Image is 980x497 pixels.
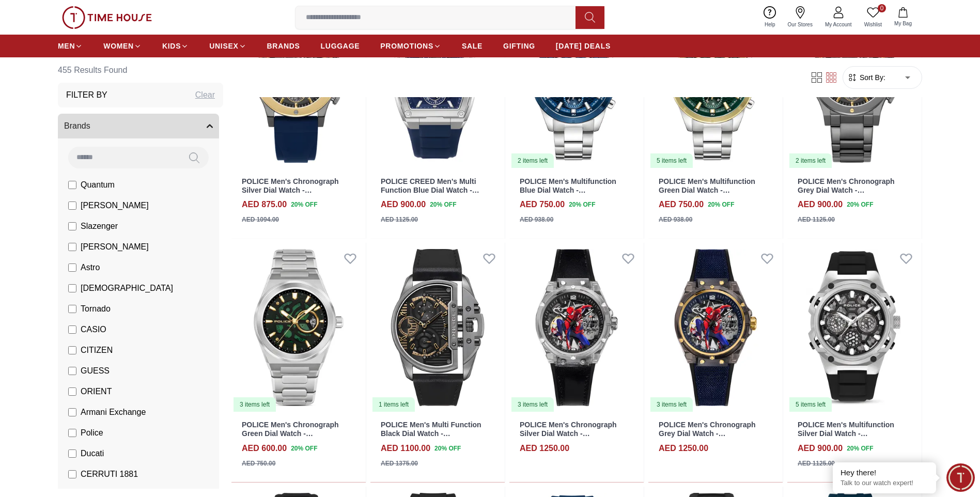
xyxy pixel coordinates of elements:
h4: AED 600.00 [242,442,287,455]
input: Slazenger [68,222,76,230]
img: ... [62,6,152,29]
span: ORIENT [81,385,112,398]
span: My Bag [890,20,916,27]
a: KIDS [162,37,189,55]
a: POLICE Men's Chronograph Green Dial Watch - PEWJH2228009 [242,421,339,446]
div: AED 750.00 [242,459,275,468]
span: PROMOTIONS [380,41,433,51]
span: [DEMOGRAPHIC_DATA] [81,282,173,294]
h4: AED 750.00 [520,198,565,211]
button: Brands [58,114,219,138]
span: 0 [878,4,886,12]
div: Clear [195,89,215,101]
span: Our Stores [784,21,817,28]
a: POLICE Men's Multifunction Green Dial Watch - PEWJK2204108 [659,177,755,203]
a: Our Stores [782,4,819,30]
div: AED 1125.00 [798,215,835,224]
div: AED 938.00 [520,215,553,224]
span: Quantum [81,179,115,191]
a: POLICE Men's Chronograph Grey Dial Watch - PEWGR0074301 [659,421,756,446]
a: POLICE Men's Chronograph Grey Dial Watch - PEWGR00743013 items left [648,243,783,412]
span: MEN [58,41,75,51]
span: SALE [462,41,483,51]
a: BRANDS [267,37,300,55]
a: [DATE] DEALS [556,37,611,55]
img: POLICE Men's Chronograph Green Dial Watch - PEWJH2228009 [231,243,366,412]
button: My Bag [888,5,918,29]
button: Sort By: [847,72,885,83]
a: POLICE Men's Chronograph Silver Dial Watch - PEWGR00743023 items left [509,243,644,412]
span: WOMEN [103,41,134,51]
span: BRANDS [267,41,300,51]
h3: Filter By [66,89,107,101]
div: AED 1375.00 [381,459,418,468]
input: GUESS [68,367,76,375]
span: CASIO [81,323,106,336]
a: POLICE Men's Multi Function Black Dial Watch - PEWJF22036011 items left [370,243,505,412]
span: Armani Exchange [81,406,146,418]
p: Talk to our watch expert! [841,479,928,488]
h4: AED 875.00 [242,198,287,211]
a: 0Wishlist [858,4,888,30]
input: Tornado [68,305,76,313]
input: Armani Exchange [68,408,76,416]
div: AED 938.00 [659,215,692,224]
h4: AED 1250.00 [520,442,569,455]
span: Ducati [81,447,104,460]
a: POLICE Men's Chronograph Green Dial Watch - PEWJH22280093 items left [231,243,366,412]
div: 5 items left [789,397,832,412]
div: 1 items left [372,397,415,412]
h4: AED 900.00 [798,198,843,211]
span: Police [81,427,103,439]
div: 3 items left [511,397,554,412]
a: LUGGAGE [321,37,360,55]
input: CERRUTI 1881 [68,470,76,478]
a: SALE [462,37,483,55]
input: [PERSON_NAME] [68,201,76,210]
span: 20 % OFF [291,200,317,209]
div: 5 items left [650,153,693,168]
span: CITIZEN [81,344,113,356]
h4: AED 900.00 [798,442,843,455]
div: 3 items left [650,397,693,412]
span: 20 % OFF [847,200,873,209]
span: GUESS [81,365,110,377]
span: Tornado [81,303,111,315]
a: POLICE Men's Multifunction Blue Dial Watch - PEWJK2204109 [520,177,616,203]
a: POLICE Men's Chronograph Silver Dial Watch - PEWJQ0006406 [242,177,339,203]
a: PROMOTIONS [380,37,441,55]
span: 20 % OFF [847,444,873,453]
h4: AED 900.00 [381,198,426,211]
input: [DEMOGRAPHIC_DATA] [68,284,76,292]
input: CITIZEN [68,346,76,354]
a: UNISEX [209,37,246,55]
span: KIDS [162,41,181,51]
div: AED 1125.00 [798,459,835,468]
a: POLICE CREED Men's Multi Function Blue Dial Watch - PEWJQ0004502 [381,177,479,203]
span: [PERSON_NAME] [81,199,149,212]
input: ORIENT [68,387,76,396]
input: Quantum [68,181,76,189]
input: Astro [68,263,76,272]
span: Help [760,21,780,28]
span: Wishlist [860,21,886,28]
span: 20 % OFF [291,444,317,453]
span: GIFTING [503,41,535,51]
span: [DATE] DEALS [556,41,611,51]
span: 20 % OFF [569,200,595,209]
span: CERRUTI 1881 [81,468,138,480]
a: POLICE Men's Multifunction Silver Dial Watch - PEWGQ0071902 [798,421,894,446]
span: LUGGAGE [321,41,360,51]
div: Hey there! [841,468,928,478]
span: 20 % OFF [430,200,456,209]
a: MEN [58,37,83,55]
a: POLICE Men's Chronograph Grey Dial Watch - PEWJK0006407 [798,177,895,203]
img: POLICE Men's Chronograph Grey Dial Watch - PEWGR0074301 [648,243,783,412]
span: My Account [821,21,856,28]
a: Help [758,4,782,30]
span: Brands [64,120,90,132]
span: [PERSON_NAME] [81,241,149,253]
img: POLICE Men's Multifunction Silver Dial Watch - PEWGQ0071902 [787,243,922,412]
a: GIFTING [503,37,535,55]
input: [PERSON_NAME] [68,243,76,251]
